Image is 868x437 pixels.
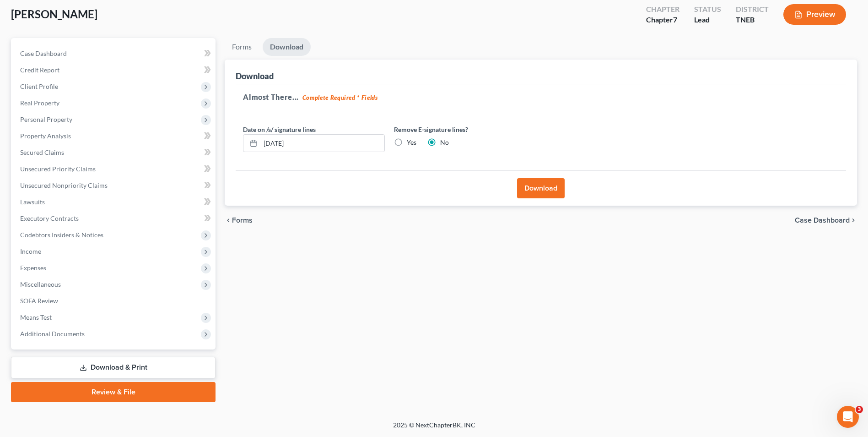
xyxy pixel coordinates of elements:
[20,115,72,123] span: Personal Property
[232,217,253,224] span: Forms
[20,313,52,321] span: Means Test
[225,217,232,224] i: chevron_left
[440,138,449,147] label: No
[736,4,769,15] div: District
[11,382,216,402] a: Review & File
[837,406,859,428] iframe: Intercom live chat
[20,165,96,173] span: Unsecured Priority Claims
[13,62,216,78] a: Credit Report
[407,138,416,147] label: Yes
[20,264,46,272] span: Expenses
[302,94,378,101] strong: Complete Required * Fields
[736,15,769,25] div: TNEB
[13,161,216,177] a: Unsecured Priority Claims
[694,15,721,25] div: Lead
[20,148,64,156] span: Secured Claims
[20,247,41,255] span: Income
[20,99,59,107] span: Real Property
[20,198,45,206] span: Lawsuits
[20,49,67,57] span: Case Dashboard
[11,7,97,21] span: [PERSON_NAME]
[20,280,61,288] span: Miscellaneous
[13,144,216,161] a: Secured Claims
[20,82,58,90] span: Client Profile
[646,15,679,25] div: Chapter
[394,125,536,134] label: Remove E-signature lines?
[646,4,679,15] div: Chapter
[20,231,103,239] span: Codebtors Insiders & Notices
[13,45,216,62] a: Case Dashboard
[225,38,259,56] a: Forms
[694,4,721,15] div: Status
[243,125,316,134] label: Date on /s/ signature lines
[783,4,846,25] button: Preview
[20,132,71,140] span: Property Analysis
[13,210,216,227] a: Executory Contracts
[11,357,216,378] a: Download & Print
[20,297,58,305] span: SOFA Review
[260,135,384,152] input: MM/DD/YYYY
[20,181,108,189] span: Unsecured Nonpriority Claims
[263,38,311,56] a: Download
[517,178,565,198] button: Download
[13,128,216,144] a: Property Analysis
[13,293,216,309] a: SOFA Review
[13,177,216,194] a: Unsecured Nonpriority Claims
[225,217,265,224] button: chevron_left Forms
[856,406,863,413] span: 3
[795,217,857,224] a: Case Dashboard chevron_right
[795,217,850,224] span: Case Dashboard
[243,92,839,103] h5: Almost There...
[20,214,79,222] span: Executory Contracts
[13,194,216,210] a: Lawsuits
[20,330,85,338] span: Additional Documents
[850,217,857,224] i: chevron_right
[173,421,695,437] div: 2025 © NextChapterBK, INC
[236,71,274,82] div: Download
[673,15,677,24] span: 7
[20,66,59,74] span: Credit Report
